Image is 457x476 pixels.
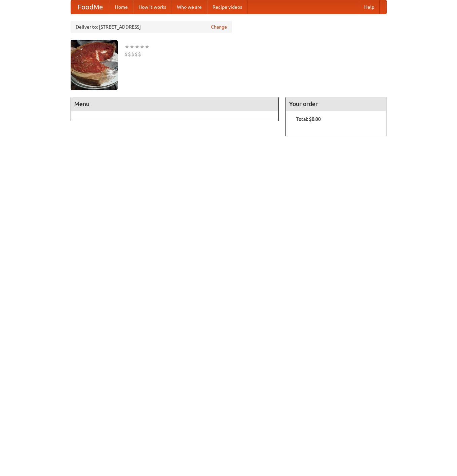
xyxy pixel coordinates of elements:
a: Who we are [172,0,207,14]
a: FoodMe [71,0,110,14]
li: $ [135,50,138,58]
a: Home [110,0,133,14]
li: ★ [124,43,129,50]
li: ★ [129,43,135,50]
a: Recipe videos [207,0,247,14]
img: angular.jpg [71,40,118,90]
b: Total: $0.00 [296,116,321,122]
div: Deliver to: [STREET_ADDRESS] [71,21,232,33]
li: $ [124,50,128,58]
li: ★ [145,43,150,50]
li: $ [131,50,135,58]
li: $ [128,50,131,58]
h4: Your order [286,97,386,111]
a: Change [211,24,227,30]
li: $ [138,50,141,58]
a: How it works [133,0,172,14]
h4: Menu [71,97,279,111]
li: ★ [140,43,145,50]
a: Help [359,0,380,14]
li: ★ [135,43,140,50]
